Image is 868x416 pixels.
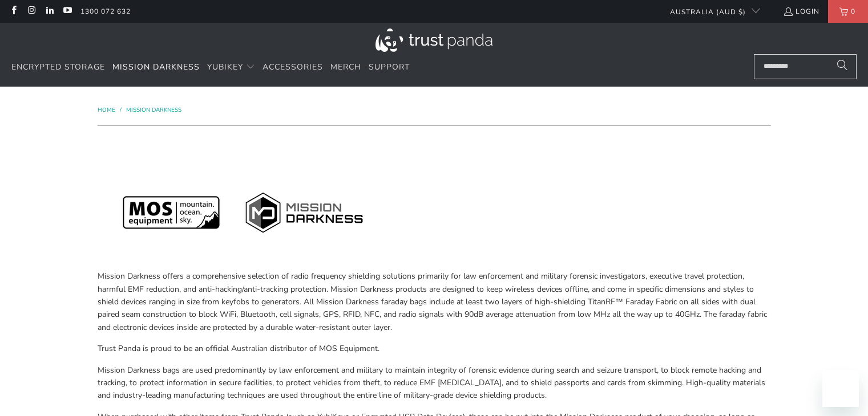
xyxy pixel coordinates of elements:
[98,106,117,114] a: Home
[207,62,243,72] span: YubiKey
[369,62,410,72] span: Support
[45,7,54,16] a: Trust Panda Australia on LinkedIn
[80,5,131,18] a: 1300 072 632
[263,54,323,81] a: Accessories
[26,7,36,16] a: Trust Panda Australia on Instagram
[263,62,323,72] span: Accessories
[330,62,361,72] span: Merch
[11,54,410,81] nav: Translation missing: en.navigation.header.main_nav
[98,270,771,334] p: Mission Darkness offers a comprehensive selection of radio frequency shielding solutions primaril...
[754,54,857,79] input: Search...
[11,54,105,81] a: Encrypted Storage
[98,106,115,114] span: Home
[330,54,361,81] a: Merch
[399,309,700,320] span: radio signals with 90dB average attenuation from low MHz all the way up to 40GHz
[783,5,819,18] a: Login
[376,28,492,52] img: Trust Panda Australia
[9,7,18,16] a: Trust Panda Australia on Facebook
[62,7,72,16] a: Trust Panda Australia on YouTube
[369,54,410,81] a: Support
[11,62,105,72] span: Encrypted Storage
[126,106,181,114] a: Mission Darkness
[207,54,255,81] summary: YubiKey
[98,342,771,355] p: Trust Panda is proud to be an official Australian distributor of MOS Equipment.
[112,54,200,81] a: Mission Darkness
[828,54,857,79] button: Search
[98,364,771,402] p: Mission Darkness bags are used predominantly by law enforcement and military to maintain integrit...
[822,370,859,407] iframe: Button to launch messaging window
[112,62,200,72] span: Mission Darkness
[120,106,122,114] span: /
